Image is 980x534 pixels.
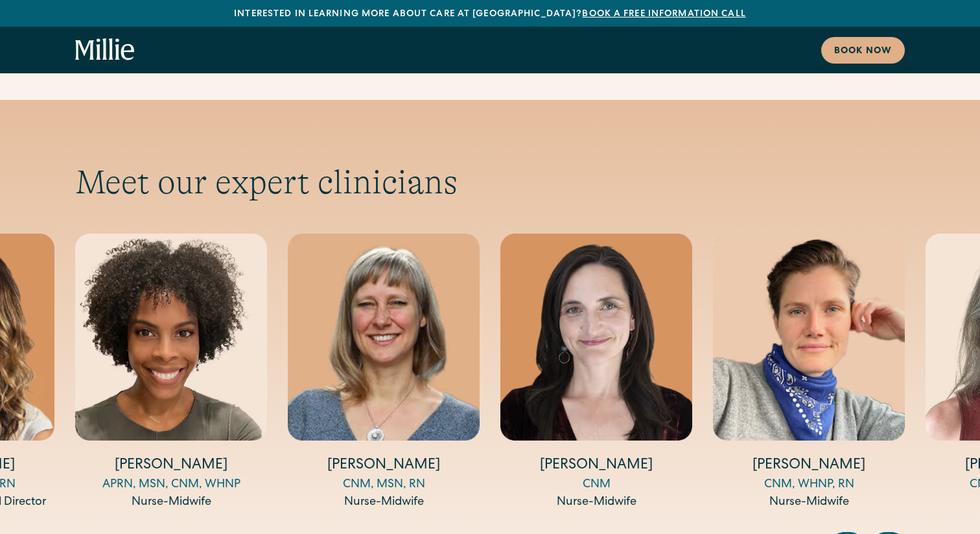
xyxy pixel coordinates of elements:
div: 3 / 14 [75,234,267,511]
div: Book now [834,45,892,58]
a: Book now [821,37,905,64]
div: 5 / 14 [500,234,692,511]
div: Nurse-Midwife [75,494,267,511]
div: APRN, MSN, CNM, WHNP [75,476,267,494]
div: CNM [500,476,692,494]
div: CNM, MSN, RN [288,476,480,494]
h4: [PERSON_NAME] [288,456,480,476]
div: Nurse-Midwife [288,494,480,511]
div: Nurse-Midwife [713,494,905,511]
a: Book a free information call [582,10,745,19]
div: Nurse-Midwife [500,494,692,511]
div: CNM, WHNP, RN [713,476,905,494]
h4: [PERSON_NAME] [500,456,692,476]
div: 6 / 14 [713,234,905,511]
h2: Meet our expert clinicians [75,162,905,202]
div: 4 / 14 [288,234,480,511]
h4: [PERSON_NAME] [713,456,905,476]
a: home [75,38,135,62]
h4: [PERSON_NAME] [75,456,267,476]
